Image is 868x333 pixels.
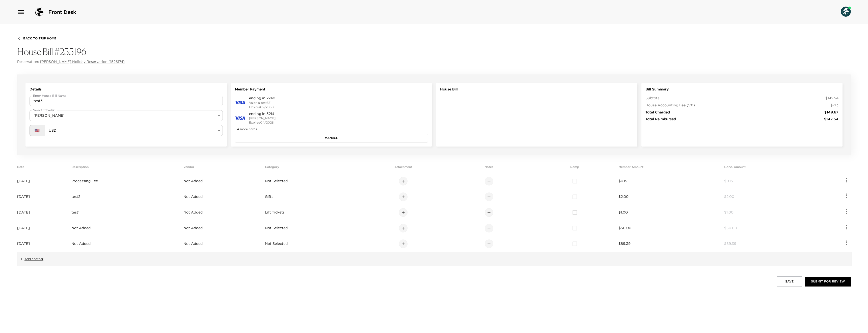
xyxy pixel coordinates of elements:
[265,179,288,183] span: Not Selected
[23,37,56,40] span: Back To Trip Home
[249,116,276,121] p: [PERSON_NAME]
[249,96,275,101] span: ending in 2240
[30,125,45,136] div: 🇺🇸
[618,179,627,183] span: $0.15
[825,96,838,101] span: $142.54
[183,194,203,199] span: Not Added
[645,87,669,92] span: Bill Summary
[235,127,428,131] span: +4 more cards
[618,210,628,215] span: $1.00
[724,241,736,246] span: $89.39
[17,226,30,230] span: [DATE]
[183,179,203,183] span: Not Added
[249,121,276,125] p: Expires 04/2028
[235,101,245,104] img: credit card type
[33,108,55,112] label: Select Traveler
[805,277,851,286] button: Submit for Review
[71,226,91,230] span: Not Added
[645,117,676,122] span: Total Reimbursed
[183,165,263,173] th: Vendor
[235,134,428,142] button: Manage
[33,93,66,98] label: Enter House Bill Name
[17,210,30,215] span: [DATE]
[724,165,813,173] th: Conc. Amount
[361,165,445,173] th: Attachment
[265,241,288,246] span: Not Selected
[618,241,631,246] span: $89.39
[48,9,76,16] span: Front Desk
[618,226,631,230] span: $50.00
[265,165,359,173] th: Category
[17,36,56,40] button: Back To Trip Home
[30,87,42,92] span: Details
[17,194,30,199] span: [DATE]
[33,6,45,18] img: logo
[724,226,737,230] span: $50.00
[645,96,661,101] span: Subtotal
[17,165,69,173] th: Date
[45,125,223,136] div: USD
[440,87,458,92] span: House Bill
[17,241,30,246] span: [DATE]
[645,110,670,115] span: Total Charged
[824,117,838,122] span: $142.54
[71,241,91,246] span: Not Added
[30,110,223,121] div: [PERSON_NAME]
[777,276,802,287] button: Save
[618,194,629,199] span: $2.00
[533,165,617,173] th: Ramp
[618,165,722,173] th: Member Amount
[17,59,39,64] span: Reservation:
[724,179,733,183] span: $0.15
[265,226,288,230] span: Not Selected
[19,257,43,261] button: Add another
[40,59,125,64] a: [PERSON_NAME] Holiday Reservation (1526174)
[830,103,838,108] span: $7.13
[235,116,245,120] img: credit card type
[71,210,79,215] span: test1
[645,103,695,108] span: House Accounting Fee (5%)
[183,210,203,215] span: Not Added
[724,194,734,199] span: $2.00
[24,257,43,261] span: Add another
[71,165,181,173] th: Description
[824,110,838,115] span: $149.67
[724,210,734,215] span: $1.00
[249,111,276,116] span: ending in 5214
[183,226,203,230] span: Not Added
[841,7,851,17] img: User
[17,46,851,57] h4: House Bill #255196
[71,179,98,183] span: Processing Fee
[71,194,80,199] span: test2
[183,241,203,246] span: Not Added
[17,179,30,183] span: [DATE]
[249,101,275,105] p: Valeriia test551
[235,87,265,92] span: Member Payment
[265,210,285,215] span: Lift Tickets
[447,165,531,173] th: Notes
[265,194,273,199] span: Gifts
[249,105,275,109] p: Expires 02/2030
